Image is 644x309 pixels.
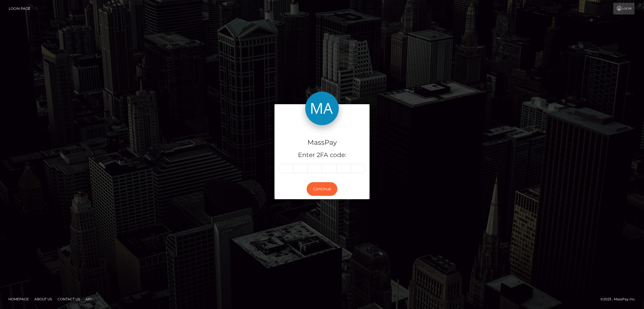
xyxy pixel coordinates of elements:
a: Login Page [9,3,30,15]
a: API [83,295,94,303]
a: Homepage [6,295,31,303]
a: Login [613,3,634,15]
h4: MassPay [279,138,365,148]
h5: Enter 2FA code: [279,151,365,160]
button: Continue [307,182,337,196]
a: About Us [32,295,54,303]
a: Contact Us [55,295,82,303]
img: MassPay [305,92,339,125]
div: © 2025 , MassPay Inc. [600,296,640,302]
